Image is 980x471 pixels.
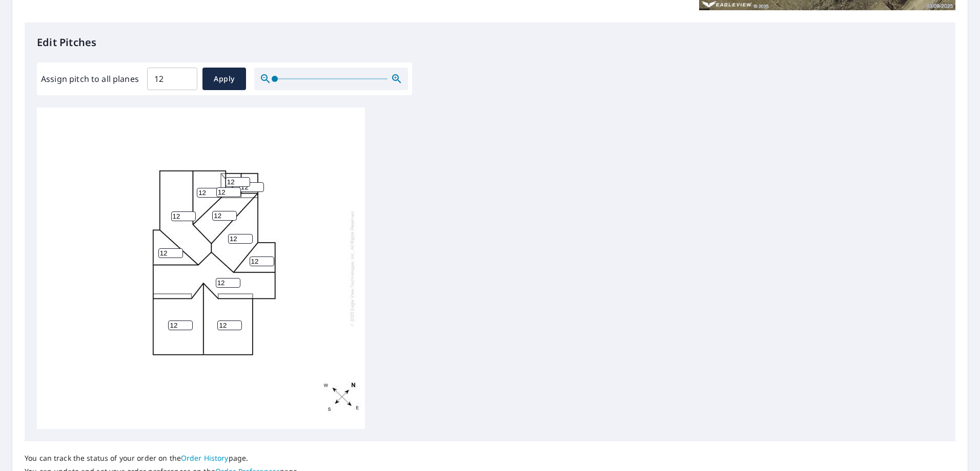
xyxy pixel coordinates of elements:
[37,35,943,50] p: Edit Pitches
[211,73,238,85] span: Apply
[181,453,229,463] a: Order History
[147,65,197,93] input: 00.0
[41,73,139,85] label: Assign pitch to all planes
[202,68,246,90] button: Apply
[25,454,300,463] p: You can track the status of your order on the page.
